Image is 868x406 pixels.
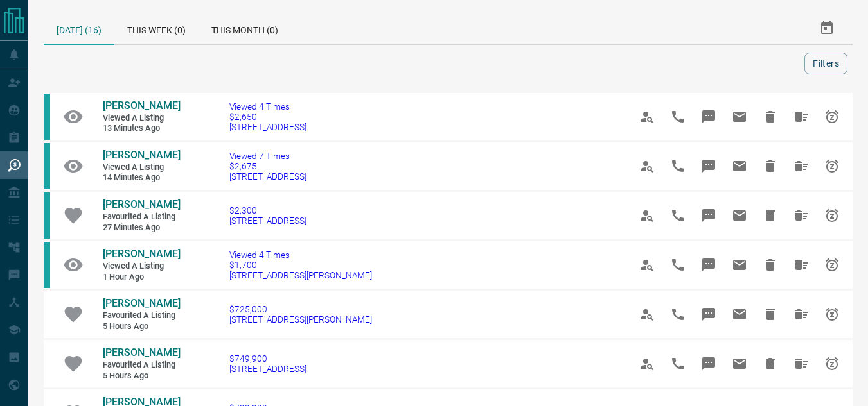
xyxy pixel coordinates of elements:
span: 13 minutes ago [103,123,180,134]
span: Hide [755,200,786,231]
span: Hide All from George Kalalshlinskyi [786,250,817,280]
span: 5 hours ago [103,371,180,382]
span: Call [662,101,693,132]
span: 1 hour ago [103,272,180,283]
span: Message [693,299,724,330]
span: Favourited a Listing [103,212,180,223]
span: [STREET_ADDRESS] [229,216,306,226]
span: Message [693,348,724,379]
span: Viewed a Listing [103,261,180,272]
div: This Month (0) [199,13,291,44]
span: View Profile [632,101,662,132]
a: [PERSON_NAME] [103,248,180,261]
div: condos.ca [44,192,50,239]
a: $749,900[STREET_ADDRESS] [229,353,306,374]
div: [DATE] (16) [44,13,114,45]
span: $749,900 [229,353,306,364]
span: Email [724,348,755,379]
span: Viewed 4 Times [229,250,372,260]
span: [PERSON_NAME] [103,99,181,112]
span: Hide [755,101,786,132]
span: Snooze [817,348,847,379]
span: Email [724,299,755,330]
span: Hide All from Sahil Verma [786,348,817,379]
span: [STREET_ADDRESS] [229,171,306,182]
span: [PERSON_NAME] [103,248,181,260]
span: Snooze [817,299,847,330]
span: View Profile [632,151,662,182]
span: Snooze [817,101,847,132]
span: Snooze [817,200,847,231]
span: View Profile [632,200,662,231]
span: $2,650 [229,112,306,122]
span: Viewed 7 Times [229,151,306,161]
span: Message [693,200,724,231]
span: 27 minutes ago [103,223,180,233]
span: [STREET_ADDRESS][PERSON_NAME] [229,270,372,280]
div: condos.ca [44,94,50,140]
span: $2,675 [229,161,306,171]
span: $1,700 [229,260,372,270]
span: Email [724,151,755,182]
span: Hide [755,348,786,379]
span: View Profile [632,348,662,379]
span: Email [724,250,755,280]
span: Call [662,151,693,182]
a: Viewed 4 Times$1,700[STREET_ADDRESS][PERSON_NAME] [229,250,372,280]
span: [STREET_ADDRESS] [229,122,306,132]
span: Call [662,200,693,231]
a: [PERSON_NAME] [103,297,180,310]
span: View Profile [632,250,662,280]
span: Hide [755,250,786,280]
span: $2,300 [229,205,306,216]
span: [PERSON_NAME] [103,297,181,309]
span: Call [662,348,693,379]
span: Snooze [817,151,847,182]
a: $2,300[STREET_ADDRESS] [229,205,306,226]
span: Hide All from Prathamesh Deshpande [786,200,817,231]
span: Email [724,200,755,231]
span: Viewed a Listing [103,162,180,173]
span: [PERSON_NAME] [103,149,181,161]
span: [STREET_ADDRESS][PERSON_NAME] [229,314,372,325]
span: Message [693,101,724,132]
a: $725,000[STREET_ADDRESS][PERSON_NAME] [229,304,372,325]
a: [PERSON_NAME] [103,99,180,113]
div: condos.ca [44,143,50,189]
span: [STREET_ADDRESS] [229,364,306,374]
span: Call [662,299,693,330]
span: Email [724,101,755,132]
span: Call [662,250,693,280]
button: Select Date Range [811,13,842,44]
span: Favourited a Listing [103,360,180,371]
span: Hide [755,151,786,182]
span: Message [693,250,724,280]
span: Viewed a Listing [103,113,180,124]
span: Hide [755,299,786,330]
a: [PERSON_NAME] [103,346,180,360]
span: Hide All from Sandra Fullerton [786,151,817,182]
span: 5 hours ago [103,321,180,332]
a: [PERSON_NAME] [103,198,180,212]
a: [PERSON_NAME] [103,149,180,162]
div: condos.ca [44,242,50,288]
div: This Week (0) [114,13,199,44]
a: Viewed 4 Times$2,650[STREET_ADDRESS] [229,101,306,132]
span: [PERSON_NAME] [103,346,181,359]
span: Snooze [817,250,847,280]
a: Viewed 7 Times$2,675[STREET_ADDRESS] [229,151,306,182]
span: Hide All from Sahil Verma [786,299,817,330]
span: Hide All from Sandra Fullerton [786,101,817,132]
button: Filters [804,53,847,74]
span: 14 minutes ago [103,173,180,183]
span: View Profile [632,299,662,330]
span: Favourited a Listing [103,310,180,321]
span: $725,000 [229,304,372,314]
span: [PERSON_NAME] [103,198,181,210]
span: Viewed 4 Times [229,101,306,112]
span: Message [693,151,724,182]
